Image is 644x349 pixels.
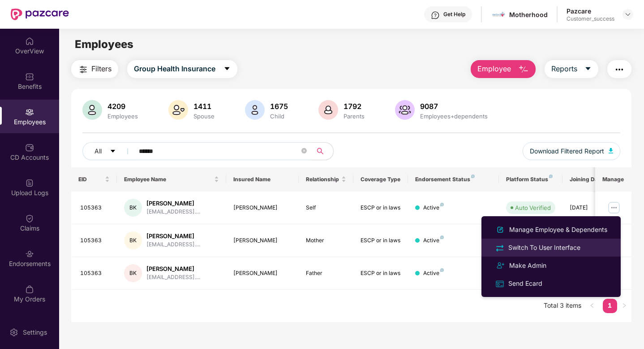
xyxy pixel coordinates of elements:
[440,268,444,272] img: svg+xml;base64,PHN2ZyB4bWxucz0iaHR0cDovL3d3dy53My5vcmcvMjAwMC9zdmciIHdpZHRoPSI4IiBoZWlnaHQ9IjgiIH...
[223,65,231,73] span: caret-down
[495,260,506,271] img: svg+xml;base64,PHN2ZyB4bWxucz0iaHR0cDovL3d3dy53My5vcmcvMjAwMC9zdmciIHdpZHRoPSIyNCIgaGVpZ2h0PSIyNC...
[25,72,34,81] img: svg+xml;base64,PHN2ZyBpZD0iQmVuZWZpdHMiIHhtbG5zPSJodHRwOi8vd3d3LnczLm9yZy8yMDAwL3N2ZyIgd2lkdGg9Ij...
[75,38,133,51] span: Employees
[523,142,620,160] button: Download Filtered Report
[192,113,216,120] div: Spouse
[622,303,627,308] span: right
[124,264,142,282] div: BK
[395,100,415,120] img: svg+xml;base64,PHN2ZyB4bWxucz0iaHR0cDovL3d3dy53My5vcmcvMjAwMC9zdmciIHhtbG5zOnhsaW5rPSJodHRwOi8vd3...
[353,167,408,192] th: Coverage Type
[268,113,290,120] div: Child
[471,60,536,78] button: Employee
[507,279,544,288] div: Send Ecard
[192,102,216,111] div: 1411
[233,204,292,212] div: [PERSON_NAME]
[495,279,505,289] img: svg+xml;base64,PHN2ZyB4bWxucz0iaHR0cDovL3d3dy53My5vcmcvMjAwMC9zdmciIHdpZHRoPSIxNiIgaGVpZ2h0PSIxNi...
[146,273,200,282] div: [EMAIL_ADDRESS]....
[342,102,366,111] div: 1792
[549,174,553,178] img: svg+xml;base64,PHN2ZyB4bWxucz0iaHR0cDovL3d3dy53My5vcmcvMjAwMC9zdmciIHdpZHRoPSI4IiBoZWlnaHQ9IjgiIH...
[80,236,110,245] div: 105363
[306,204,346,212] div: Self
[25,37,34,46] img: svg+xml;base64,PHN2ZyBpZD0iSG9tZSIgeG1sbnM9Imh0dHA6Ly93d3cudzMub3JnLzIwMDAvc3ZnIiB3aWR0aD0iMjAiIG...
[507,243,582,253] div: Switch To User Interface
[233,236,292,245] div: [PERSON_NAME]
[146,208,200,216] div: [EMAIL_ADDRESS]....
[609,148,613,153] img: svg+xml;base64,PHN2ZyB4bWxucz0iaHR0cDovL3d3dy53My5vcmcvMjAwMC9zdmciIHhtbG5zOnhsaW5rPSJodHRwOi8vd3...
[495,243,505,253] img: svg+xml;base64,PHN2ZyB4bWxucz0iaHR0cDovL3d3dy53My5vcmcvMjAwMC9zdmciIHdpZHRoPSIyNCIgaGVpZ2h0PSIyNC...
[423,204,444,212] div: Active
[551,63,577,74] span: Reports
[509,10,548,19] div: Motherhood
[471,174,475,178] img: svg+xml;base64,PHN2ZyB4bWxucz0iaHR0cDovL3d3dy53My5vcmcvMjAwMC9zdmciIHdpZHRoPSI4IiBoZWlnaHQ9IjgiIH...
[584,65,592,73] span: caret-down
[515,203,551,212] div: Auto Verified
[106,102,140,111] div: 4209
[617,299,631,313] li: Next Page
[110,148,116,155] span: caret-down
[617,299,631,313] button: right
[71,167,117,192] th: EID
[306,236,346,245] div: Mother
[589,303,595,308] span: left
[299,167,353,192] th: Relationship
[530,146,604,156] span: Download Filtered Report
[25,143,34,152] img: svg+xml;base64,PHN2ZyBpZD0iQ0RfQWNjb3VudHMiIGRhdGEtbmFtZT0iQ0QgQWNjb3VudHMiIHhtbG5zPSJodHRwOi8vd3...
[301,147,307,156] span: close-circle
[146,265,200,273] div: [PERSON_NAME]
[545,60,598,78] button: Reportscaret-down
[567,15,614,22] div: Customer_success
[80,204,110,212] div: 105363
[78,64,89,75] img: svg+xml;base64,PHN2ZyB4bWxucz0iaHR0cDovL3d3dy53My5vcmcvMjAwMC9zdmciIHdpZHRoPSIyNCIgaGVpZ2h0PSIyNC...
[603,299,617,312] a: 1
[418,102,489,111] div: 9087
[146,199,200,208] div: [PERSON_NAME]
[624,11,631,18] img: svg+xml;base64,PHN2ZyBpZD0iRHJvcGRvd24tMzJ4MzIiIHhtbG5zPSJodHRwOi8vd3d3LnczLm9yZy8yMDAwL3N2ZyIgd2...
[342,113,366,120] div: Parents
[477,63,511,74] span: Employee
[146,240,200,249] div: [EMAIL_ADDRESS]....
[585,299,599,313] button: left
[124,199,142,217] div: BK
[570,204,610,212] div: [DATE]
[301,148,307,153] span: close-circle
[361,236,401,245] div: ESCP or in laws
[306,269,346,278] div: Father
[146,232,200,240] div: [PERSON_NAME]
[106,113,140,120] div: Employees
[507,261,548,270] div: Make Admin
[20,328,50,337] div: Settings
[78,176,103,183] span: EID
[603,299,617,313] li: 1
[595,167,631,192] th: Manage
[25,108,34,117] img: svg+xml;base64,PHN2ZyBpZD0iRW1wbG95ZWVzIiB4bWxucz0iaHR0cDovL3d3dy53My5vcmcvMjAwMC9zdmciIHdpZHRoPS...
[25,179,34,188] img: svg+xml;base64,PHN2ZyBpZD0iVXBsb2FkX0xvZ3MiIGRhdGEtbmFtZT0iVXBsb2FkIExvZ3MiIHhtbG5zPSJodHRwOi8vd3...
[492,8,505,21] img: motherhood%20_%20logo.png
[245,100,265,120] img: svg+xml;base64,PHN2ZyB4bWxucz0iaHR0cDovL3d3dy53My5vcmcvMjAwMC9zdmciIHhtbG5zOnhsaW5rPSJodHRwOi8vd3...
[440,236,444,239] img: svg+xml;base64,PHN2ZyB4bWxucz0iaHR0cDovL3d3dy53My5vcmcvMjAwMC9zdmciIHdpZHRoPSI4IiBoZWlnaHQ9IjgiIH...
[226,167,299,192] th: Insured Name
[607,201,621,215] img: manageButton
[82,100,102,120] img: svg+xml;base64,PHN2ZyB4bWxucz0iaHR0cDovL3d3dy53My5vcmcvMjAwMC9zdmciIHhtbG5zOnhsaW5rPSJodHRwOi8vd3...
[124,231,142,249] div: BK
[567,7,614,15] div: Pazcare
[25,285,34,294] img: svg+xml;base64,PHN2ZyBpZD0iTXlfT3JkZXJzIiBkYXRhLW5hbWU9Ik15IE9yZGVycyIgeG1sbnM9Imh0dHA6Ly93d3cudz...
[311,142,334,160] button: search
[361,269,401,278] div: ESCP or in laws
[124,176,212,183] span: Employee Name
[318,100,338,120] img: svg+xml;base64,PHN2ZyB4bWxucz0iaHR0cDovL3d3dy53My5vcmcvMjAwMC9zdmciIHhtbG5zOnhsaW5rPSJodHRwOi8vd3...
[431,11,440,20] img: svg+xml;base64,PHN2ZyBpZD0iSGVscC0zMngzMiIgeG1sbnM9Imh0dHA6Ly93d3cudzMub3JnLzIwMDAvc3ZnIiB3aWR0aD...
[423,269,444,278] div: Active
[80,269,110,278] div: 105363
[614,64,625,75] img: svg+xml;base64,PHN2ZyB4bWxucz0iaHR0cDovL3d3dy53My5vcmcvMjAwMC9zdmciIHdpZHRoPSIyNCIgaGVpZ2h0PSIyNC...
[91,63,112,74] span: Filters
[415,176,492,183] div: Endorsement Status
[585,299,599,313] li: Previous Page
[9,328,18,337] img: svg+xml;base64,PHN2ZyBpZD0iU2V0dGluZy0yMHgyMCIgeG1sbnM9Imh0dHA6Ly93d3cudzMub3JnLzIwMDAvc3ZnIiB3aW...
[544,299,581,313] li: Total 3 items
[518,64,529,75] img: svg+xml;base64,PHN2ZyB4bWxucz0iaHR0cDovL3d3dy53My5vcmcvMjAwMC9zdmciIHhtbG5zOnhsaW5rPSJodHRwOi8vd3...
[25,249,34,258] img: svg+xml;base64,PHN2ZyBpZD0iRW5kb3JzZW1lbnRzIiB4bWxucz0iaHR0cDovL3d3dy53My5vcmcvMjAwMC9zdmciIHdpZH...
[71,60,118,78] button: Filters
[423,236,444,245] div: Active
[311,148,329,155] span: search
[117,167,226,192] th: Employee Name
